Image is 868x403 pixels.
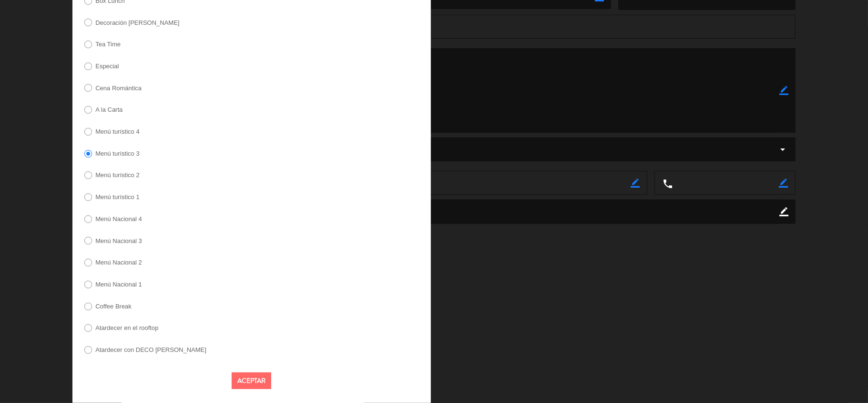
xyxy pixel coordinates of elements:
[232,372,271,389] button: Aceptar
[777,144,788,155] i: arrow_drop_down
[779,179,788,188] i: border_color
[95,281,142,287] label: Menú Nacional 1
[95,41,121,47] label: Tea Time
[95,259,142,265] label: Menú Nacional 2
[95,128,140,135] label: Menú turístico 4
[95,347,206,353] label: Atardecer con DECO [PERSON_NAME]
[95,194,140,200] label: Menú turístico 1
[95,150,140,157] label: Menú turístico 3
[95,303,132,309] label: Coffee Break
[95,325,158,331] label: Atardecer en el rooftop
[779,207,788,216] i: border_color
[779,86,788,95] i: border_color
[95,20,179,26] label: Decoración [PERSON_NAME]
[95,85,142,91] label: Cena Romántica
[631,179,640,188] i: border_color
[95,238,142,244] label: Menú Nacional 3
[95,172,140,178] label: Menú turístico 2
[95,106,123,113] label: A la Carta
[662,178,673,189] i: local_phone
[95,216,142,222] label: Menú Nacional 4
[95,63,119,69] label: Especial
